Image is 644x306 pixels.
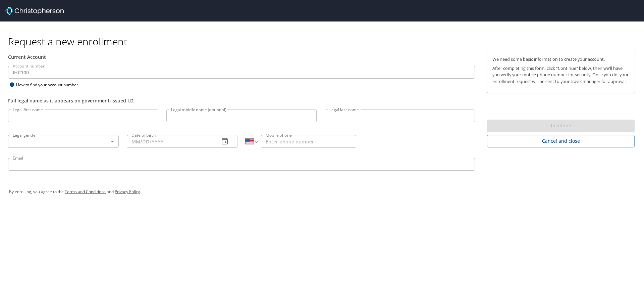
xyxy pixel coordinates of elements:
[8,97,475,104] div: Full legal name as it appears on government-issued I.D.
[127,135,214,148] input: MM/DD/YYYY
[492,137,629,145] span: Cancel and close
[492,56,629,62] p: We need some basic information to create your account.
[8,135,119,148] div: ​
[492,65,629,85] p: After completing this form, click "Continue" below, then we'll have you verify your mobile phone ...
[261,135,356,148] input: Enter phone number
[8,35,640,48] h1: Request a new enrollment
[8,81,92,89] div: How to find your account number
[5,7,64,15] img: cbt logo
[8,53,475,60] div: Current Account
[9,183,635,200] div: By enrolling, you agree to the and .
[65,189,106,194] a: Terms and Conditions
[487,135,635,147] button: Cancel and close
[115,189,140,194] a: Privacy Policy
